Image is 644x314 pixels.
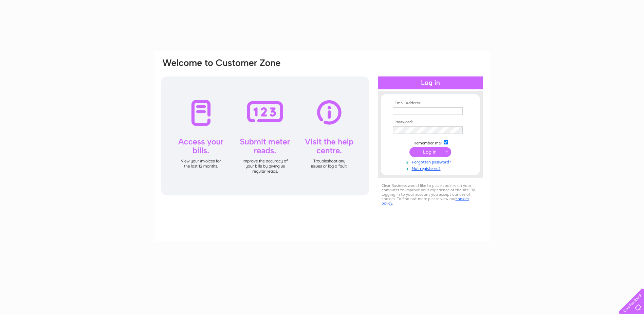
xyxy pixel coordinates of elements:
[382,196,469,206] a: cookies policy
[378,180,483,209] div: Clear Business would like to place cookies on your computer to improve your experience of the sit...
[409,147,451,157] input: Submit
[393,158,470,165] a: Forgotten password?
[391,101,470,106] th: Email Address:
[391,139,470,146] td: Remember me?
[393,165,470,171] a: Not registered?
[391,120,470,125] th: Password:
